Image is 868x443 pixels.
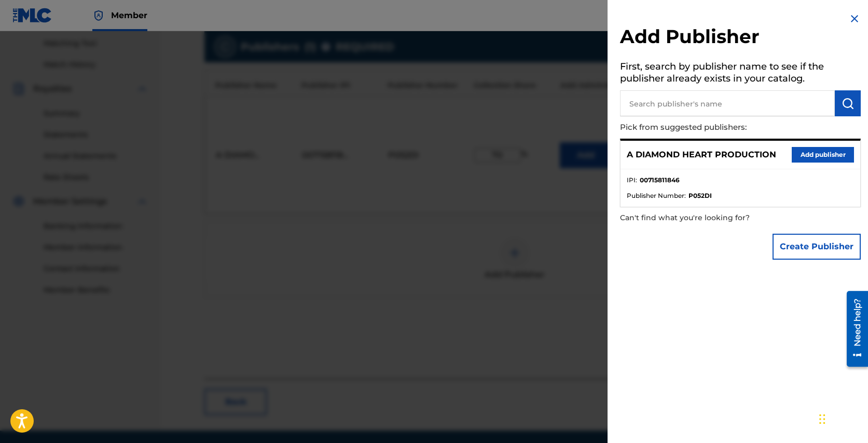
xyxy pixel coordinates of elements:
p: Pick from suggested publishers: [620,116,802,139]
iframe: Resource Center [839,287,868,371]
img: Search Works [842,97,854,110]
p: A DIAMOND HEART PRODUCTION [627,149,776,161]
img: Top Rightsholder [92,9,105,22]
input: Search publisher's name [620,90,835,116]
strong: 00715811846 [640,176,680,185]
div: Drag [819,404,825,435]
img: MLC Logo [12,8,52,23]
span: Publisher Number : [627,191,686,200]
p: Can't find what you're looking for? [620,207,802,229]
button: Add publisher [792,147,854,163]
strong: P052DI [688,191,712,200]
button: Create Publisher [773,234,861,260]
span: Member [111,9,147,21]
h5: First, search by publisher name to see if the publisher already exists in your catalog. [620,58,861,90]
iframe: Chat Widget [816,393,868,443]
h2: Add Publisher [620,25,861,51]
span: IPI : [627,176,637,185]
